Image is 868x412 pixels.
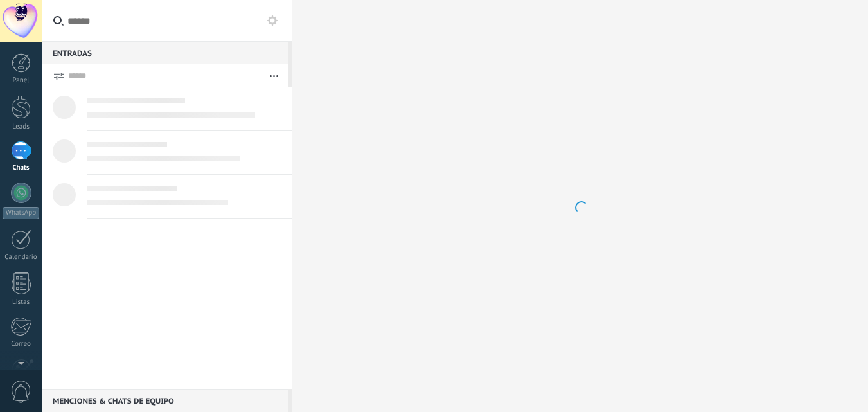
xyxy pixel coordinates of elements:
button: Más [260,64,288,87]
div: WhatsApp [3,207,39,219]
div: Leads [3,123,40,131]
div: Listas [3,298,40,307]
div: Panel [3,76,40,85]
div: Chats [3,164,40,172]
div: Entradas [42,41,288,64]
div: Calendario [3,253,40,262]
div: Correo [3,340,40,348]
div: Menciones & Chats de equipo [42,389,288,412]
